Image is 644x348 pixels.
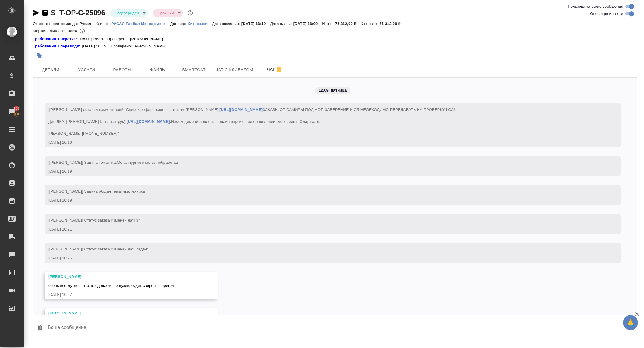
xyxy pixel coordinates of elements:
span: "ТЗ" [132,218,140,222]
p: Клиент: [96,21,111,26]
p: Итого: [322,21,335,26]
span: 100 [10,106,23,112]
button: Скопировать ссылку [41,9,49,16]
button: Скопировать ссылку для ЯМессенджера [33,9,40,16]
div: [PERSON_NAME] [48,274,197,280]
span: Файлы [144,66,172,74]
div: Подтвержден [153,9,182,17]
p: Дата сдачи: [270,21,293,26]
div: [DATE] 16:19 [48,140,600,146]
div: [DATE] 16:27 [48,292,197,298]
button: Доп статусы указывают на важность/срочность заказа [186,9,194,17]
p: [DATE] 16:00 [293,21,322,26]
p: РУСАЛ Глобал Менеджмент [111,21,170,26]
span: Пользовательские сообщения [568,4,623,10]
p: [PERSON_NAME] [133,43,171,49]
div: [DATE] 16:21 [48,226,600,232]
span: [[PERSON_NAME] оставил комментарий: [48,107,455,136]
button: Добавить тэг [33,49,46,62]
span: [[PERSON_NAME]] Задана тематика: [48,160,178,165]
p: Маржинальность: [33,29,67,33]
p: [PERSON_NAME] [130,36,168,42]
a: [URL][DOMAIN_NAME] [219,107,263,112]
p: Дата создания: [212,21,241,26]
span: Smartcat [179,66,208,74]
p: [DATE] 10:15 [82,43,111,49]
span: 🙏 [626,316,636,329]
p: Проверено: [111,43,134,49]
button: Срочный [156,10,175,16]
span: Услуги [72,66,101,74]
span: [[PERSON_NAME]] Задана общая тематика: [48,189,145,194]
p: К оплате: [361,21,380,26]
p: Ответственная команда: [33,21,80,26]
button: 0.00 RUB; [78,27,86,35]
svg: Отписаться [275,66,282,73]
p: Кит языки [188,21,212,26]
div: Подтвержден [110,9,148,17]
span: Металлургия и металлобработка [117,160,178,165]
a: Требования к верстке: [33,36,78,42]
span: Техника [130,189,145,194]
button: 🙏 [623,315,638,330]
a: 100 [1,104,22,119]
a: Требования к переводу: [33,43,82,49]
p: [DATE] 15:38 [78,36,107,42]
span: [[PERSON_NAME]] Статус заказа изменен на [48,218,140,222]
span: Работы [108,66,137,74]
div: [DATE] 16:19 [48,168,600,174]
p: Договор: [170,21,188,26]
div: [DATE] 16:25 [48,255,600,261]
div: [DATE] 16:19 [48,197,600,203]
div: [PERSON_NAME] [48,310,197,316]
span: "Создан" [132,247,148,251]
span: Детали [36,66,65,74]
p: [DATE] 16:19 [241,21,270,26]
p: Проверено: [107,36,130,42]
a: [URL][DOMAIN_NAME]. [126,119,171,124]
div: Нажми, чтобы открыть папку с инструкцией [33,43,82,49]
span: Чат с клиентом [215,66,253,74]
p: 100% [67,29,78,33]
span: очень все мутное, что-то сделаем, но нужно будет сверять с оригом [48,283,174,288]
a: РУСАЛ Глобал Менеджмент [111,21,170,26]
span: [[PERSON_NAME]] Статус заказа изменен на [48,247,148,251]
span: Оповещения-логи [590,11,623,17]
button: Подтвержден [113,10,141,16]
p: 12.09, пятница [319,87,347,93]
a: S_T-OP-C-25096 [51,9,105,17]
div: Нажми, чтобы открыть папку с инструкцией [33,36,78,42]
p: Русал [80,21,96,26]
span: "Список референсов по заказам [PERSON_NAME]: ЗАКАЗЫ ОТ САМИРЫ ПОД НОТ. ЗАВЕРЕНИЕ И СД НЕОБХОДИМО ... [48,107,455,136]
span: Чат [260,66,289,73]
p: 75 312,00 ₽ [379,21,405,26]
p: 75 312,00 ₽ [335,21,361,26]
a: Кит языки [188,21,212,26]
